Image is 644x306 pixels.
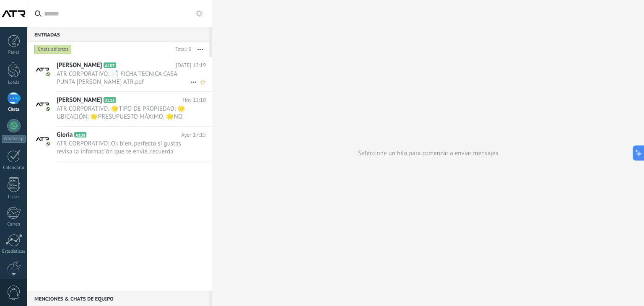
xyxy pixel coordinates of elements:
span: [PERSON_NAME] [57,61,102,70]
div: Entradas [27,27,209,42]
div: Leads [2,80,26,86]
div: Menciones & Chats de equipo [27,291,209,306]
span: A109 [74,132,86,137]
span: [PERSON_NAME] [57,96,102,104]
span: Hoy 12:10 [182,96,206,104]
div: Correo [2,222,26,227]
div: Listas [2,194,26,200]
span: A107 [104,62,116,68]
span: ATR CORPORATIVO: Ok bien, perfecto si gustas revisa la información que te envié, recuerda también... [57,140,190,156]
button: Más [191,42,209,57]
div: Calendario [2,165,26,171]
img: com.amocrm.amocrmwa.svg [45,106,51,112]
img: com.amocrm.amocrmwa.svg [45,141,51,147]
a: Gloria A109 Ayer 17:15 ATR CORPORATIVO: Ok bien, perfecto si gustas revisa la información que te ... [27,127,212,161]
a: [PERSON_NAME] A113 Hoy 12:10 ATR CORPORATIVO: 🌟TIPO DE PROPIEDAD: 🌟UBICACIÓN: 🌟PRESUPUESTO MÁXIMO... [27,92,212,126]
span: Ayer 17:15 [181,131,206,139]
span: [DATE] 12:19 [176,61,206,70]
img: com.amocrm.amocrmwa.svg [45,71,51,77]
a: [PERSON_NAME] A107 [DATE] 12:19 ATR CORPORATIVO: 📄 FICHA TECNICA CASA PUNTA [PERSON_NAME] ATR.pdf [27,57,212,91]
span: Gloria [57,131,73,139]
span: A113 [104,97,116,103]
div: Panel [2,50,26,55]
div: WhatsApp [2,135,26,143]
div: Chats [2,107,26,112]
div: Chats abiertos [34,44,72,54]
span: ATR CORPORATIVO: 🌟TIPO DE PROPIEDAD: 🌟UBICACIÓN: 🌟PRESUPUESTO MÁXIMO: 🌟NO. DE HABITACIONES: 🌟AMUE... [57,105,190,121]
div: Total: 3 [172,45,191,54]
div: Estadísticas [2,249,26,254]
span: ATR CORPORATIVO: 📄 FICHA TECNICA CASA PUNTA [PERSON_NAME] ATR.pdf [57,70,190,86]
